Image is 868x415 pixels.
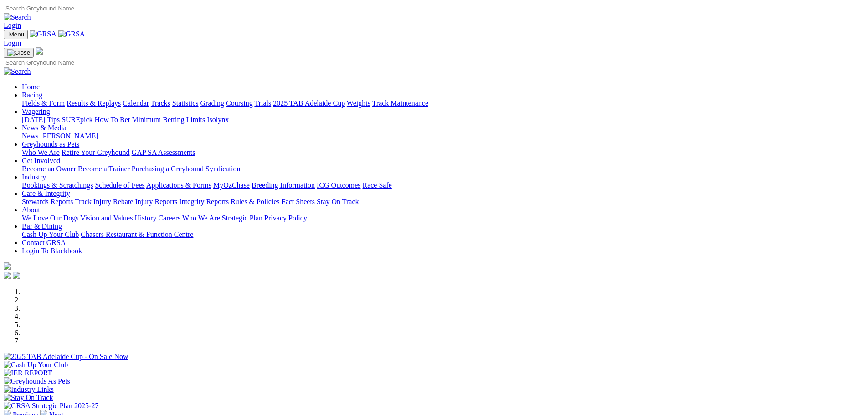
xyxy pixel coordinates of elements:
a: Fields & Form [22,99,65,107]
a: Isolynx [207,116,229,123]
a: Schedule of Fees [95,181,144,189]
a: Grading [200,99,224,107]
a: Integrity Reports [179,198,229,205]
a: [DATE] Tips [22,116,60,123]
img: Search [4,13,31,21]
input: Search [4,58,84,67]
img: GRSA [30,30,56,38]
a: Strategic Plan [222,214,262,222]
img: GRSA [58,30,85,38]
a: Contact GRSA [22,239,66,246]
a: Login [4,21,21,29]
a: Track Injury Rebate [75,198,133,205]
img: Greyhounds As Pets [4,377,70,385]
div: Greyhounds as Pets [22,149,864,157]
a: Syndication [205,165,240,173]
a: Cash Up Your Club [22,231,79,238]
div: Industry [22,181,864,190]
a: Track Maintenance [372,99,428,107]
a: Stewards Reports [22,198,73,205]
a: Retire Your Greyhound [62,149,130,156]
img: logo-grsa-white.png [36,47,43,55]
a: Become a Trainer [78,165,130,173]
img: Cash Up Your Club [4,361,68,369]
input: Search [4,4,84,13]
img: facebook.svg [4,272,11,279]
a: Login [4,39,21,47]
img: GRSA Strategic Plan 2025-27 [4,402,98,410]
a: ICG Outcomes [317,181,360,189]
a: Minimum Betting Limits [132,116,205,123]
a: Stay On Track [317,198,359,205]
a: Applications & Forms [146,181,211,189]
a: Injury Reports [135,198,177,205]
img: Close [7,49,30,56]
a: Rules & Policies [231,198,280,205]
img: Industry Links [4,385,54,394]
a: Greyhounds as Pets [22,140,79,148]
div: Racing [22,99,864,108]
a: Who We Are [22,149,60,156]
a: News [22,132,38,140]
a: History [134,214,156,222]
a: Bar & Dining [22,222,62,230]
a: Racing [22,91,42,99]
a: Wagering [22,108,50,115]
a: Coursing [226,99,253,107]
a: News & Media [22,124,67,132]
button: Toggle navigation [4,48,34,58]
a: How To Bet [95,116,130,123]
a: Industry [22,173,46,181]
div: Care & Integrity [22,198,864,206]
a: Home [22,83,40,91]
a: Race Safe [362,181,391,189]
a: Trials [254,99,271,107]
div: Wagering [22,116,864,124]
a: We Love Our Dogs [22,214,78,222]
a: Results & Replays [67,99,121,107]
a: Statistics [172,99,199,107]
a: GAP SA Assessments [132,149,195,156]
a: About [22,206,40,214]
a: Privacy Policy [264,214,307,222]
div: Get Involved [22,165,864,173]
a: Chasers Restaurant & Function Centre [81,231,193,238]
img: Stay On Track [4,394,53,402]
img: 2025 TAB Adelaide Cup - On Sale Now [4,353,128,361]
a: Login To Blackbook [22,247,82,255]
a: Tracks [151,99,170,107]
a: Breeding Information [252,181,315,189]
span: Menu [9,31,24,38]
a: 2025 TAB Adelaide Cup [273,99,345,107]
a: [PERSON_NAME] [40,132,98,140]
img: Search [4,67,31,76]
button: Toggle navigation [4,30,28,39]
img: IER REPORT [4,369,52,377]
a: SUREpick [62,116,92,123]
a: Purchasing a Greyhound [132,165,204,173]
a: Calendar [123,99,149,107]
img: twitter.svg [13,272,20,279]
a: Bookings & Scratchings [22,181,93,189]
div: News & Media [22,132,864,140]
a: Who We Are [182,214,220,222]
a: Weights [347,99,370,107]
div: About [22,214,864,222]
a: Careers [158,214,180,222]
a: MyOzChase [213,181,250,189]
div: Bar & Dining [22,231,864,239]
a: Become an Owner [22,165,76,173]
a: Get Involved [22,157,60,164]
a: Vision and Values [80,214,133,222]
img: logo-grsa-white.png [4,262,11,270]
a: Care & Integrity [22,190,70,197]
a: Fact Sheets [282,198,315,205]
